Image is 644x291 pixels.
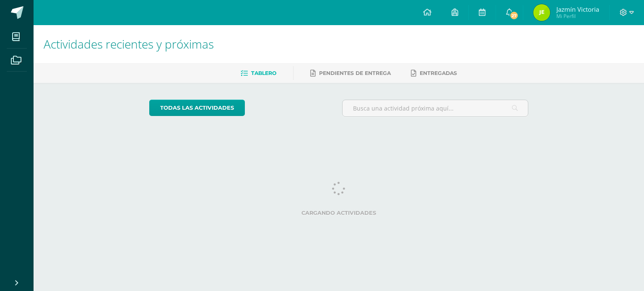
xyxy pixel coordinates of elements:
[411,67,457,80] a: Entregadas
[241,67,276,80] a: Tablero
[251,70,276,76] span: Tablero
[533,4,550,21] img: df6f243a8d445562511058bd45c00b0b.png
[310,67,391,80] a: Pendientes de entrega
[420,70,457,76] span: Entregadas
[556,13,599,20] span: Mi Perfil
[149,100,245,116] a: todas las Actividades
[343,100,528,116] input: Busca una actividad próxima aquí...
[319,70,391,76] span: Pendientes de entrega
[509,11,519,20] span: 27
[149,210,529,216] label: Cargando actividades
[556,5,599,13] span: Jazmín Victoria
[44,36,214,52] span: Actividades recientes y próximas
